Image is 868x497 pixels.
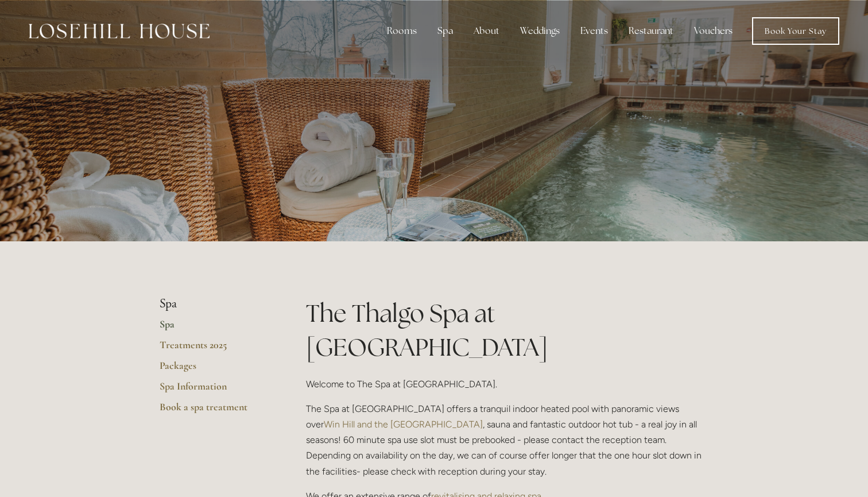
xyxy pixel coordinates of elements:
div: Restaurant [619,20,683,43]
div: About [464,20,509,43]
div: Events [571,20,617,43]
a: Spa [160,318,269,338]
a: Packages [160,359,269,380]
a: Book a spa treatment [160,400,269,421]
h1: The Thalgo Spa at [GEOGRAPHIC_DATA] [306,296,708,364]
div: Spa [428,20,462,43]
a: Win Hill and the [GEOGRAPHIC_DATA] [324,419,483,430]
div: Weddings [511,20,569,43]
p: Welcome to The Spa at [GEOGRAPHIC_DATA]. [306,376,708,392]
a: Spa Information [160,380,269,400]
p: The Spa at [GEOGRAPHIC_DATA] offers a tranquil indoor heated pool with panoramic views over , sau... [306,401,708,479]
img: Losehill House [29,24,210,38]
div: Rooms [378,20,426,43]
a: Book Your Stay [752,17,839,45]
a: Vouchers [685,20,742,43]
a: Treatments 2025 [160,338,269,359]
li: Spa [160,296,269,311]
